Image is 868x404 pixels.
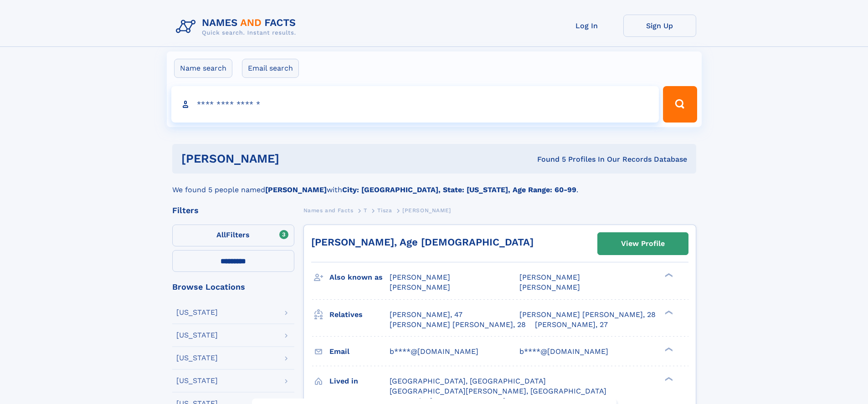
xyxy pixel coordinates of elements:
[172,15,303,39] img: Logo Names and Facts
[329,373,390,389] h3: Lived in
[172,225,294,246] label: Filters
[364,205,367,216] a: T
[329,307,390,322] h3: Relatives
[623,15,696,37] a: Sign Up
[390,273,450,281] span: [PERSON_NAME]
[329,270,390,285] h3: Also known as
[663,272,673,278] div: ❯
[176,309,218,316] div: [US_STATE]
[172,174,696,195] div: We found 5 people named with .
[377,207,392,214] span: Tisza
[364,207,367,214] span: T
[519,283,580,291] span: [PERSON_NAME]
[181,153,408,164] h1: [PERSON_NAME]
[172,283,294,291] div: Browse Locations
[598,233,688,255] a: View Profile
[663,309,673,315] div: ❯
[535,320,608,330] a: [PERSON_NAME], 27
[550,15,623,37] a: Log In
[171,86,659,123] input: search input
[408,154,687,164] div: Found 5 Profiles In Our Records Database
[519,310,656,320] a: [PERSON_NAME] [PERSON_NAME], 28
[311,236,534,248] a: [PERSON_NAME], Age [DEMOGRAPHIC_DATA]
[329,344,390,359] h3: Email
[663,346,673,352] div: ❯
[519,273,580,281] span: [PERSON_NAME]
[176,332,218,339] div: [US_STATE]
[377,205,392,216] a: Tisza
[390,283,450,291] span: [PERSON_NAME]
[242,59,299,78] label: Email search
[176,377,218,384] div: [US_STATE]
[390,387,606,395] span: [GEOGRAPHIC_DATA][PERSON_NAME], [GEOGRAPHIC_DATA]
[216,230,226,239] span: All
[342,185,576,194] b: City: [GEOGRAPHIC_DATA], State: [US_STATE], Age Range: 60-99
[176,354,218,362] div: [US_STATE]
[172,206,294,215] div: Filters
[402,207,451,214] span: [PERSON_NAME]
[390,377,546,385] span: [GEOGRAPHIC_DATA], [GEOGRAPHIC_DATA]
[265,185,327,194] b: [PERSON_NAME]
[303,205,354,216] a: Names and Facts
[663,86,697,123] button: Search Button
[663,376,673,382] div: ❯
[174,59,232,78] label: Name search
[390,320,526,330] a: [PERSON_NAME] [PERSON_NAME], 28
[390,310,462,320] a: [PERSON_NAME], 47
[621,233,665,254] div: View Profile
